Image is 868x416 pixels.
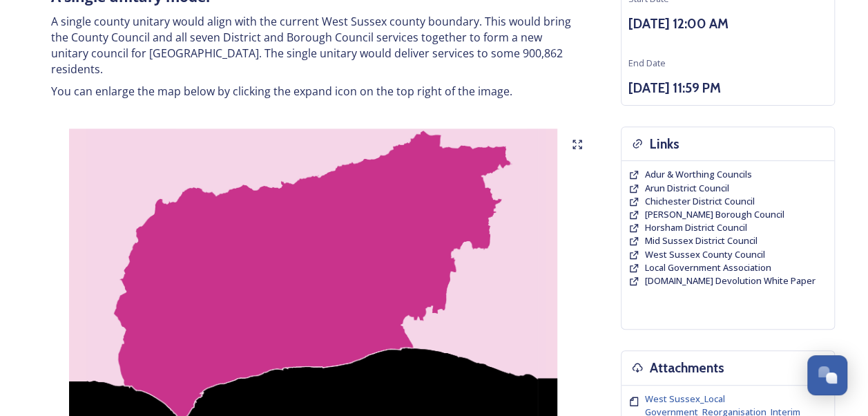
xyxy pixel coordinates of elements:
[645,168,752,180] span: Adur & Worthing Councils
[645,274,816,287] span: [DOMAIN_NAME] Devolution White Paper
[650,134,679,154] h3: Links
[628,14,827,34] h3: [DATE] 12:00 AM
[645,274,816,287] a: [DOMAIN_NAME] Devolution White Paper
[645,261,771,274] a: Local Government Association
[645,248,765,261] span: West Sussex County Council
[645,261,771,274] span: Local Government Association
[645,234,758,247] a: Mid Sussex District Council
[645,208,784,220] span: [PERSON_NAME] Borough Council
[645,195,755,208] a: Chichester District Council
[650,358,724,378] h3: Attachments
[807,355,847,395] button: Open Chat
[628,78,827,98] h3: [DATE] 11:59 PM
[645,182,729,195] a: Arun District Council
[51,14,576,77] p: A single county unitary would align with the current West Sussex county boundary. This would brin...
[645,221,747,234] a: Horsham District Council
[645,208,784,221] a: [PERSON_NAME] Borough Council
[628,57,666,69] span: End Date
[645,182,729,194] span: Arun District Council
[51,84,576,100] p: You can enlarge the map below by clicking the expand icon on the top right of the image.
[645,168,752,181] a: Adur & Worthing Councils
[645,234,758,247] span: Mid Sussex District Council
[645,248,765,261] a: West Sussex County Council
